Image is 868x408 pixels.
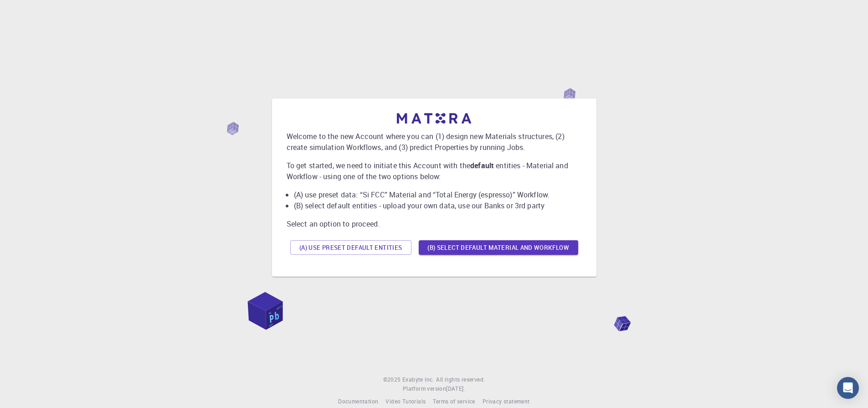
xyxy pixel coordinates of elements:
[290,240,411,255] button: (A) Use preset default entities
[446,385,465,392] span: [DATE] .
[397,113,472,124] img: logo
[385,397,426,406] a: Video Tutorials
[338,398,378,405] span: Documentation
[403,384,446,393] span: Platform version
[294,189,582,200] li: (A) use preset data: “Si FCC” Material and “Total Energy (espresso)” Workflow.
[436,375,485,384] span: All rights reserved.
[287,218,582,229] p: Select an option to proceed.
[483,398,530,405] span: Privacy statement
[837,377,859,399] div: Open Intercom Messenger
[483,397,530,406] a: Privacy statement
[402,375,434,384] a: Exabyte Inc.
[446,384,465,393] a: [DATE].
[385,398,426,405] span: Video Tutorials
[433,397,475,406] a: Terms of service
[338,397,378,406] a: Documentation
[402,376,434,383] span: Exabyte Inc.
[419,240,578,255] button: (B) Select default material and workflow
[383,375,402,384] span: © 2025
[287,131,582,153] p: Welcome to the new Account where you can (1) design new Materials structures, (2) create simulati...
[294,200,582,211] li: (B) select default entities - upload your own data, use our Banks or 3rd party
[470,160,494,170] b: default
[287,160,582,182] p: To get started, we need to initiate this Account with the entities - Material and Workflow - usin...
[433,398,475,405] span: Terms of service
